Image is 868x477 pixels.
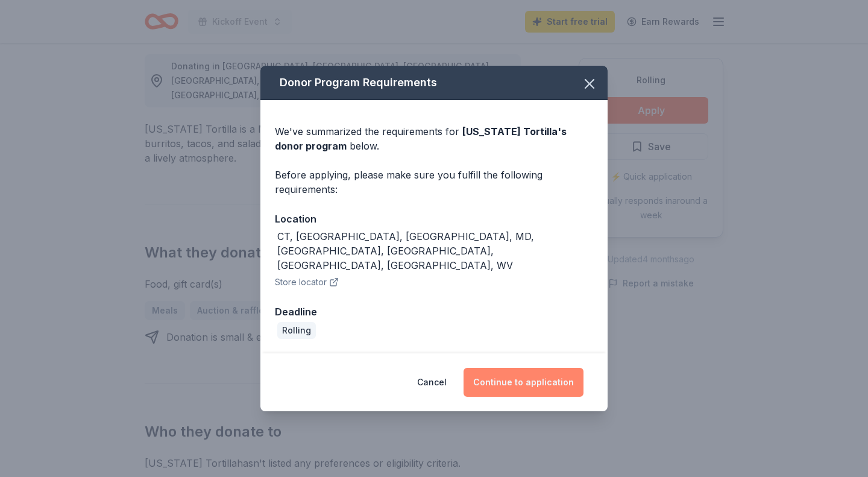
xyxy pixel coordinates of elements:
button: Continue to application [464,368,583,397]
button: Store locator [275,275,339,289]
div: Donor Program Requirements [260,66,608,100]
div: We've summarized the requirements for below. [275,124,593,153]
button: Cancel [417,368,447,397]
div: Rolling [277,322,316,339]
div: CT, [GEOGRAPHIC_DATA], [GEOGRAPHIC_DATA], MD, [GEOGRAPHIC_DATA], [GEOGRAPHIC_DATA], [GEOGRAPHIC_D... [277,229,593,273]
div: Location [275,211,593,227]
div: Deadline [275,304,593,320]
div: Before applying, please make sure you fulfill the following requirements: [275,168,593,197]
